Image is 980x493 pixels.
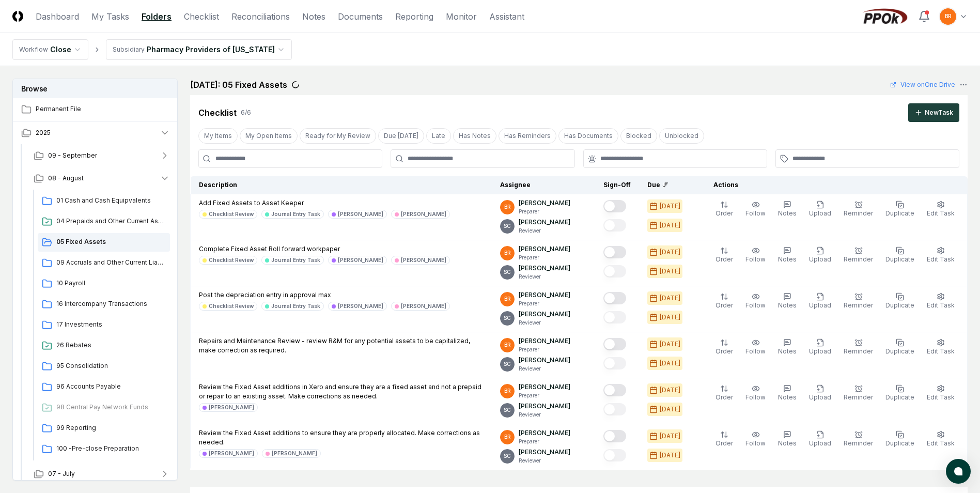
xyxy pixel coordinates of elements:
[743,290,768,312] button: Follow
[715,301,733,309] span: Order
[927,347,955,355] span: Edit Task
[209,256,254,264] div: Checklist Review
[38,419,170,438] a: 99 Reporting
[842,382,875,404] button: Reminder
[885,347,914,355] span: Duplicate
[519,448,570,457] p: [PERSON_NAME]
[38,274,170,293] a: 10 Payroll
[519,227,570,235] p: Reviewer
[519,457,570,465] p: Reviewer
[272,450,317,457] div: [PERSON_NAME]
[190,79,287,91] h2: [DATE]: 05 Fixed Assets
[271,210,320,218] div: Journal Entry Task
[38,295,170,314] a: 16 Intercompany Transactions
[453,128,496,144] button: Has Notes
[715,347,733,355] span: Order
[25,463,178,485] button: 07 - July
[504,360,511,368] span: SC
[660,359,680,368] div: [DATE]
[56,196,166,205] span: 01 Cash and Cash Equipvalents
[38,440,170,458] a: 100 -Pre-close Preparation
[842,290,875,312] button: Reminder
[844,301,873,309] span: Reminder
[807,336,833,358] button: Upload
[519,346,570,353] p: Preparer
[715,255,733,263] span: Order
[378,128,424,144] button: Due Today
[56,341,166,350] span: 26 Rebates
[446,10,477,23] a: Monitor
[38,192,170,210] a: 01 Cash and Cash Equipvalents
[883,244,916,266] button: Duplicate
[504,433,511,441] span: BR
[199,336,484,355] p: Repairs and Maintenance Review - review R&M for any potential assets to be capitalized, make corr...
[844,255,873,263] span: Reminder
[842,198,875,220] button: Reminder
[705,180,959,190] div: Actions
[504,387,511,395] span: BR
[715,439,733,447] span: Order
[113,45,145,54] div: Subsidiary
[519,428,570,438] p: [PERSON_NAME]
[56,361,166,371] span: 95 Consolidation
[713,382,735,404] button: Order
[713,244,735,266] button: Order
[776,428,799,450] button: Notes
[743,336,768,358] button: Follow
[38,233,170,252] a: 05 Fixed Assets
[778,347,797,355] span: Notes
[660,248,680,257] div: [DATE]
[908,103,959,122] button: NewTask
[142,10,172,23] a: Folders
[807,244,833,266] button: Upload
[209,302,254,310] div: Checklist Review
[401,302,446,310] div: [PERSON_NAME]
[558,128,618,144] button: Has Documents
[38,212,170,231] a: 04 Prepaids and Other Current Assets
[519,244,570,254] p: [PERSON_NAME]
[338,10,383,23] a: Documents
[603,357,626,369] button: Mark complete
[660,202,680,211] div: [DATE]
[519,208,570,215] p: Preparer
[925,290,957,312] button: Edit Task
[91,10,129,23] a: My Tasks
[209,450,254,457] div: [PERSON_NAME]
[25,144,178,167] button: 09 - September
[519,382,570,392] p: [PERSON_NAME]
[743,382,768,404] button: Follow
[660,386,680,395] div: [DATE]
[946,459,971,484] button: atlas-launcher
[927,439,955,447] span: Edit Task
[489,10,524,23] a: Assistant
[844,439,873,447] span: Reminder
[647,180,689,190] div: Due
[209,210,254,218] div: Checklist Review
[56,444,166,453] span: 100 -Pre-close Preparation
[809,347,831,355] span: Upload
[25,167,178,190] button: 08 - August
[713,198,735,220] button: Order
[241,108,251,117] div: 6 / 6
[660,451,680,460] div: [DATE]
[745,255,766,263] span: Follow
[620,128,657,144] button: Blocked
[191,176,492,194] th: Description
[401,210,446,218] div: [PERSON_NAME]
[842,336,875,358] button: Reminder
[776,290,799,312] button: Notes
[36,128,51,137] span: 2025
[713,290,735,312] button: Order
[36,10,79,23] a: Dashboard
[842,428,875,450] button: Reminder
[603,384,626,396] button: Mark complete
[19,45,48,54] div: Workflow
[519,300,570,307] p: Preparer
[778,393,797,401] span: Notes
[519,290,570,300] p: [PERSON_NAME]
[660,432,680,441] div: [DATE]
[883,428,916,450] button: Duplicate
[504,268,511,276] span: SC
[743,198,768,220] button: Follow
[927,393,955,401] span: Edit Task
